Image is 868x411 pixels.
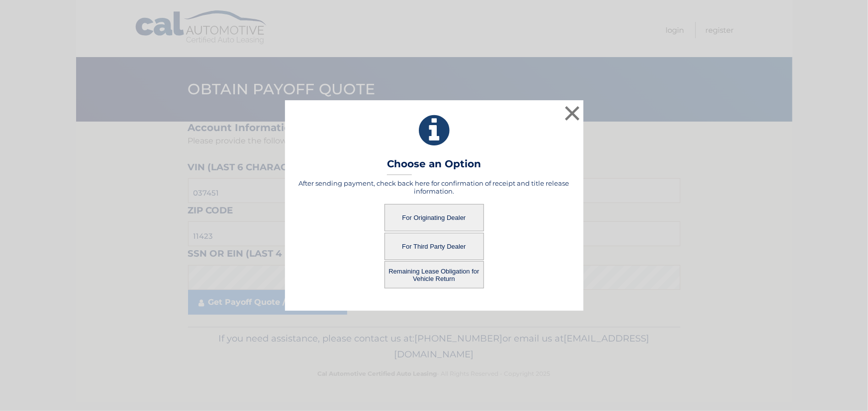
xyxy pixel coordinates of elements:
button: Remaining Lease Obligation for Vehicle Return [385,261,484,288]
button: For Third Party Dealer [385,233,484,260]
button: For Originating Dealer [385,204,484,231]
button: × [563,103,582,123]
h5: After sending payment, check back here for confirmation of receipt and title release information. [297,179,571,195]
h3: Choose an Option [387,158,481,175]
